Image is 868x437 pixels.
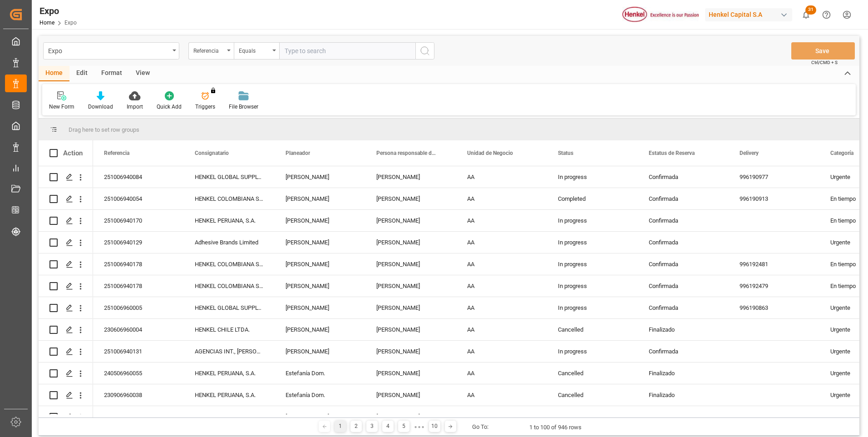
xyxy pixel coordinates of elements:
[729,253,819,275] div: 996192481
[456,297,547,318] div: AA
[365,297,456,318] div: [PERSON_NAME]
[649,341,718,362] div: Confirmada
[229,103,258,111] div: File Browser
[93,363,184,384] div: 240506960055
[286,150,310,156] span: Planeador
[63,149,83,157] div: Action
[649,232,718,253] div: Confirmada
[365,253,456,275] div: [PERSON_NAME]
[649,319,718,340] div: Finalizado
[93,406,184,427] div: 251006960014
[456,406,547,427] div: AA
[547,253,638,275] div: In progress
[365,384,456,406] div: [PERSON_NAME]
[39,166,93,188] div: Press SPACE to select this row.
[39,20,54,26] a: Home
[275,363,365,384] div: Estefanía Dom.
[365,319,456,340] div: [PERSON_NAME]
[350,421,362,432] div: 2
[729,166,819,188] div: 996190977
[366,421,378,432] div: 3
[184,297,275,318] div: HENKEL GLOBAL SUPPLY CHAIN B.V
[529,423,582,432] div: 1 to 100 of 946 rows
[39,253,93,275] div: Press SPACE to select this row.
[547,341,638,362] div: In progress
[547,210,638,231] div: In progress
[649,167,718,188] div: Confirmada
[547,297,638,318] div: In progress
[547,384,638,406] div: Cancelled
[184,319,275,340] div: HENKEL CHILE LTDA.
[547,363,638,384] div: Cancelled
[39,319,93,341] div: Press SPACE to select this row.
[184,341,275,362] div: AGENCIAS INT., [PERSON_NAME] FDEZ, FERRETERIA [PERSON_NAME]
[365,341,456,362] div: [PERSON_NAME]
[184,232,275,253] div: Adhesive Brands Limited
[456,166,547,188] div: AA
[365,406,456,427] div: [PERSON_NAME]
[456,188,547,209] div: AA
[649,254,718,275] div: Confirmada
[234,42,279,60] button: open menu
[275,210,365,231] div: [PERSON_NAME]
[39,406,93,428] div: Press SPACE to select this row.
[376,150,437,156] span: Persona responsable de seguimiento
[239,45,270,55] div: Equals
[94,66,129,81] div: Format
[39,363,93,384] div: Press SPACE to select this row.
[39,4,77,18] div: Expo
[456,275,547,297] div: AA
[335,421,346,432] div: 1
[415,42,434,60] button: search button
[39,188,93,210] div: Press SPACE to select this row.
[649,298,718,318] div: Confirmada
[547,275,638,297] div: In progress
[104,150,129,156] span: Referencia
[275,188,365,209] div: [PERSON_NAME]
[184,406,275,427] div: HENKEL COLOMBIANA S.A.S.
[184,210,275,231] div: HENKEL PERUANA, S.A.
[69,126,139,133] span: Drag here to set row groups
[467,150,513,156] span: Unidad de Negocio
[48,45,169,56] div: Expo
[93,341,184,362] div: 251006940131
[622,7,699,23] img: Henkel%20logo.jpg_1689854090.jpg
[649,210,718,231] div: Confirmada
[649,385,718,406] div: Finalizado
[93,319,184,340] div: 230606960004
[93,253,184,275] div: 251006940178
[456,210,547,231] div: AA
[796,5,816,25] button: show 31 new notifications
[193,45,224,55] div: Referencia
[547,406,638,427] div: In progress
[184,275,275,297] div: HENKEL COLOMBIANA S.A.S.
[365,188,456,209] div: [PERSON_NAME]
[275,319,365,340] div: [PERSON_NAME]
[39,275,93,297] div: Press SPACE to select this row.
[157,103,182,111] div: Quick Add
[649,363,718,384] div: Finalizado
[365,210,456,231] div: [PERSON_NAME]
[740,150,759,156] span: Delivery
[649,407,718,427] div: Confirmada
[93,384,184,406] div: 230906960038
[365,275,456,297] div: [PERSON_NAME]
[93,275,184,297] div: 251006940178
[49,103,74,111] div: New Form
[93,166,184,188] div: 251006940084
[93,232,184,253] div: 251006940129
[729,275,819,297] div: 996192479
[195,150,229,156] span: Consignatario
[275,166,365,188] div: [PERSON_NAME]
[69,66,94,81] div: Edit
[88,103,113,111] div: Download
[184,166,275,188] div: HENKEL GLOBAL SUPPLY CHAIN B.V
[729,406,819,427] div: 996191934
[791,42,855,60] button: Save
[558,150,573,156] span: Status
[456,319,547,340] div: AA
[365,166,456,188] div: [PERSON_NAME]
[93,210,184,231] div: 251006940170
[184,363,275,384] div: HENKEL PERUANA, S.A.
[43,42,179,60] button: open menu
